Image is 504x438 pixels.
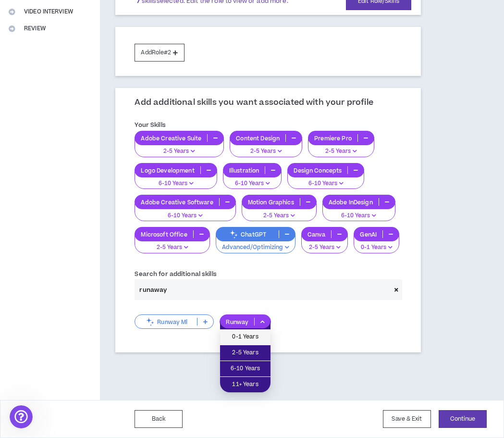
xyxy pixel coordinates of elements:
p: 6-10 Years [141,179,210,188]
h3: Add additional skills you want associated with your profile [135,98,373,108]
p: 2-5 Years [314,147,368,156]
p: 6-10 Years [141,212,229,220]
span: 0-1 Years [226,332,265,342]
p: 2-5 Years [141,243,203,252]
span: 2-5 Years [226,348,265,358]
button: Upload attachment [46,364,53,372]
button: 6-10 Years [322,203,395,222]
button: Advanced/Optimizing [216,235,295,253]
p: GenAI [354,231,382,238]
p: 2-5 Years [141,147,218,156]
span: 6-10 Years [226,363,265,374]
p: Adobe Creative Suite [135,135,207,142]
button: Save & Exit [383,410,431,428]
p: Adobe InDesign [323,199,379,206]
p: Adobe Creative Software [135,199,219,206]
button: 2-5 Years [242,203,317,222]
button: 0-1 Years [354,235,399,253]
p: Microsoft Office [135,231,193,238]
label: Your Skills [135,117,165,133]
img: Profile image for Morgan [27,5,43,21]
p: 6-10 Years [294,179,358,188]
div: [PERSON_NAME] [15,104,263,113]
button: Continue [439,410,487,428]
button: 2-5 Years [301,235,348,253]
p: Logo Development [135,167,200,174]
button: 6-10 Years [287,171,364,189]
h1: [PERSON_NAME] [47,5,109,12]
iframe: Intercom live chat [10,405,33,428]
p: Content Design [230,135,285,142]
div: Take a look around! If you have any questions, just reply to this message. [15,89,263,99]
p: 6-10 Years [329,212,389,220]
div: [PERSON_NAME] • 7h ago [15,121,91,126]
p: 2-5 Years [248,212,310,220]
p: 2-5 Years [307,243,342,252]
button: go back [6,4,25,22]
div: Morgan says… [8,55,323,140]
button: AddRole#2 [135,44,184,62]
p: 2-5 Years [236,147,296,156]
p: Design Concepts [288,167,347,174]
div: Collapse window [256,32,324,42]
p: Illustration [223,167,265,174]
div: Download transcript [237,47,332,67]
p: 6-10 Years [229,179,276,188]
button: 6-10 Years [223,171,282,189]
input: (e.g. Wireframing, Web Design, A/B Testing, etc.) [135,279,390,300]
label: Search for additional skills [135,266,216,282]
div: Collapse window [237,27,332,47]
p: Runway [220,318,254,325]
button: 6-10 Years [135,171,217,189]
button: 2-5 Years [230,139,302,157]
p: Canva [302,231,332,238]
p: Runway Ml [135,318,197,325]
button: Send a message… [303,361,319,376]
p: Premiere Pro [308,135,357,142]
button: 2-5 Years [308,139,374,157]
textarea: Message… [8,344,322,361]
button: Back [135,410,183,428]
button: Emoji picker [15,364,23,372]
button: 2-5 Years [135,139,224,157]
button: 2-5 Years [135,235,209,253]
p: Active [DATE] [47,12,89,22]
button: 6-10 Years [135,203,235,222]
div: Download transcript [256,52,324,62]
div: Hey there 👋Welcome to Wripple 🙌Take a look around! If you have any questions, just reply to this ... [8,55,271,119]
div: Welcome to Wripple 🙌 [15,75,263,85]
p: Advanced/Optimizing [222,243,289,252]
p: 0-1 Years [360,243,393,252]
p: Motion Graphics [242,199,300,206]
button: Gif picker [30,364,38,372]
p: ChatGPT [216,231,279,238]
button: Home [306,4,324,22]
div: Hey there 👋 [15,61,263,71]
span: 11+ Years [226,379,265,390]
